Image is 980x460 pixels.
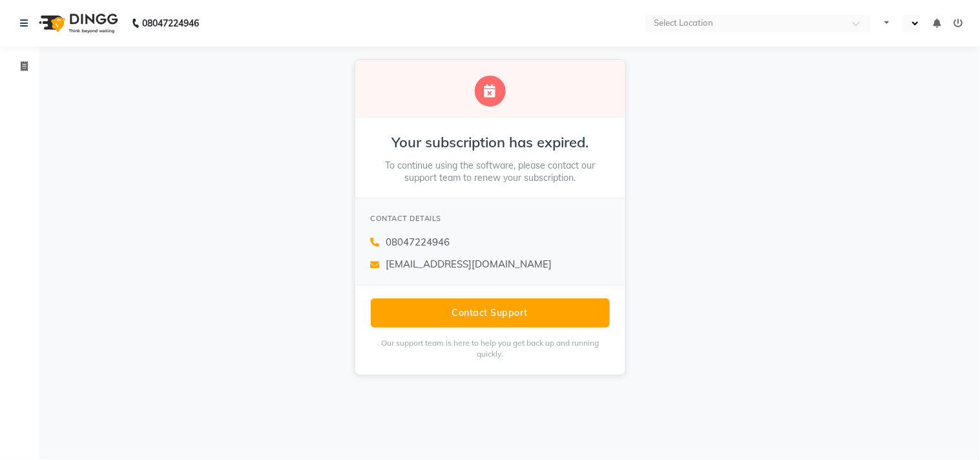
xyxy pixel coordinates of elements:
[33,5,121,41] img: logo
[386,257,552,272] span: [EMAIL_ADDRESS][DOMAIN_NAME]
[142,5,199,41] b: 08047224946
[371,133,610,152] h2: Your subscription has expired.
[371,338,610,360] p: Our support team is here to help you get back up and running quickly.
[386,235,450,250] span: 08047224946
[371,160,610,185] p: To continue using the software, please contact our support team to renew your subscription.
[371,298,610,328] button: Contact Support
[371,214,442,223] span: CONTACT DETAILS
[654,17,714,30] div: Select Location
